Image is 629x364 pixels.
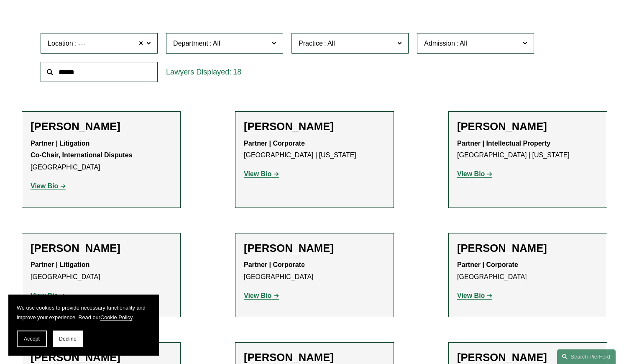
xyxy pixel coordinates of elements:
a: View Bio [244,292,279,299]
a: View Bio [244,170,279,177]
strong: Partner | Corporate [457,261,518,268]
p: [GEOGRAPHIC_DATA] | [US_STATE] [457,138,598,162]
h2: [PERSON_NAME] [31,242,172,255]
button: Decline [53,331,83,347]
strong: View Bio [457,170,485,177]
span: Decline [59,336,77,342]
strong: View Bio [31,182,58,190]
strong: Partner | Corporate [244,140,305,147]
h2: [PERSON_NAME] [31,351,172,364]
strong: View Bio [244,292,271,299]
a: View Bio [457,170,492,177]
h2: [PERSON_NAME] [244,120,385,133]
h2: [PERSON_NAME] [457,120,598,133]
h2: [PERSON_NAME] [457,351,598,364]
span: Practice [299,40,323,47]
strong: Partner | Litigation [31,261,89,268]
p: [GEOGRAPHIC_DATA] [31,138,172,174]
a: View Bio [457,292,492,299]
button: Accept [17,331,47,347]
strong: View Bio [31,292,58,299]
a: View Bio [31,182,66,190]
a: Cookie Policy [100,314,133,320]
a: Search this site [557,349,616,364]
strong: Partner | Corporate [244,261,305,268]
span: Location [48,40,73,47]
p: [GEOGRAPHIC_DATA] [244,259,385,283]
p: [GEOGRAPHIC_DATA] [457,259,598,283]
h2: [PERSON_NAME] [244,351,385,364]
span: Department [173,40,208,47]
p: [GEOGRAPHIC_DATA] | [US_STATE] [244,138,385,162]
strong: Partner | Intellectual Property [457,140,550,147]
strong: View Bio [244,170,271,177]
span: [GEOGRAPHIC_DATA] [77,38,147,49]
h2: [PERSON_NAME] [457,242,598,255]
h2: [PERSON_NAME] [244,242,385,255]
strong: Partner | Litigation Co-Chair, International Disputes [31,140,133,159]
section: Cookie banner [8,295,159,356]
span: 18 [233,68,241,76]
p: [GEOGRAPHIC_DATA] [31,259,172,283]
span: Accept [24,336,40,342]
a: View Bio [31,292,66,299]
p: We use cookies to provide necessary functionality and improve your experience. Read our . [17,303,151,322]
h2: [PERSON_NAME] [31,120,172,133]
span: Admission [424,40,455,47]
strong: View Bio [457,292,485,299]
